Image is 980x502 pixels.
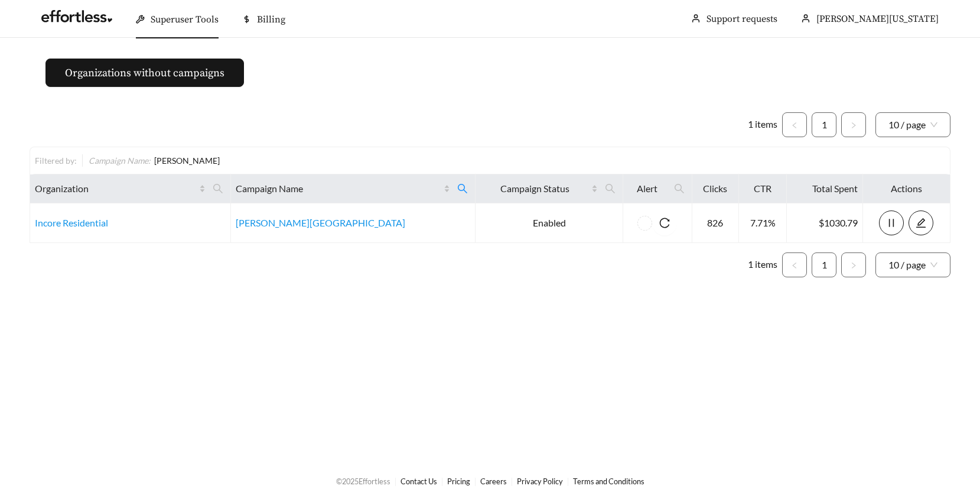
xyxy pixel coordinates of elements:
li: 1 [812,112,836,137]
button: edit [909,210,933,235]
span: search [605,183,616,194]
button: right [841,112,866,137]
span: Campaign Name [236,182,441,196]
td: 7.71% [739,203,787,243]
span: Campaign Status [480,182,588,196]
a: Support requests [706,13,777,25]
a: [PERSON_NAME][GEOGRAPHIC_DATA] [236,217,405,228]
a: 1 [812,113,836,137]
span: Campaign Name : [89,156,151,166]
span: 10 / page [888,253,937,277]
div: Filtered by: [35,154,82,167]
td: 826 [692,203,739,243]
a: Terms and Conditions [573,477,644,486]
span: pause [880,218,903,228]
a: Contact Us [401,477,437,486]
div: Page Size [875,112,950,137]
div: Page Size [875,252,950,277]
li: Next Page [841,252,866,277]
span: Superuser Tools [151,14,219,25]
span: Organizations without campaigns [65,65,224,81]
span: © 2025 Effortless [336,477,390,486]
th: Total Spent [787,174,862,203]
span: Organization [35,182,197,196]
span: search [452,179,473,198]
span: search [669,179,689,198]
span: Alert [628,182,667,196]
span: left [791,262,798,269]
button: pause [879,210,904,235]
li: 1 [812,252,836,277]
th: Actions [863,174,951,203]
a: Careers [480,477,507,486]
li: 1 items [748,112,777,137]
span: right [850,262,857,269]
td: Enabled [476,203,623,243]
button: Organizations without campaigns [45,59,244,87]
li: Previous Page [782,112,807,137]
th: CTR [739,174,787,203]
span: search [457,183,468,194]
li: 1 items [748,252,777,277]
span: 10 / page [888,113,937,137]
span: reload [652,218,677,228]
li: Previous Page [782,252,807,277]
span: [PERSON_NAME][US_STATE] [816,13,939,25]
a: edit [909,217,933,228]
span: search [208,179,228,198]
button: right [841,252,866,277]
li: Next Page [841,112,866,137]
span: [PERSON_NAME] [154,156,220,166]
a: Privacy Policy [517,477,563,486]
a: Incore Residential [35,217,108,228]
button: left [782,112,807,137]
td: $1030.79 [787,203,862,243]
span: left [791,122,798,129]
span: edit [909,218,933,228]
a: 1 [812,253,836,277]
th: Clicks [692,174,739,203]
span: search [600,179,620,198]
button: reload [652,210,677,235]
span: search [674,183,685,194]
a: Pricing [447,477,470,486]
span: search [213,183,223,194]
button: left [782,252,807,277]
span: right [850,122,857,129]
span: Billing [257,14,285,25]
